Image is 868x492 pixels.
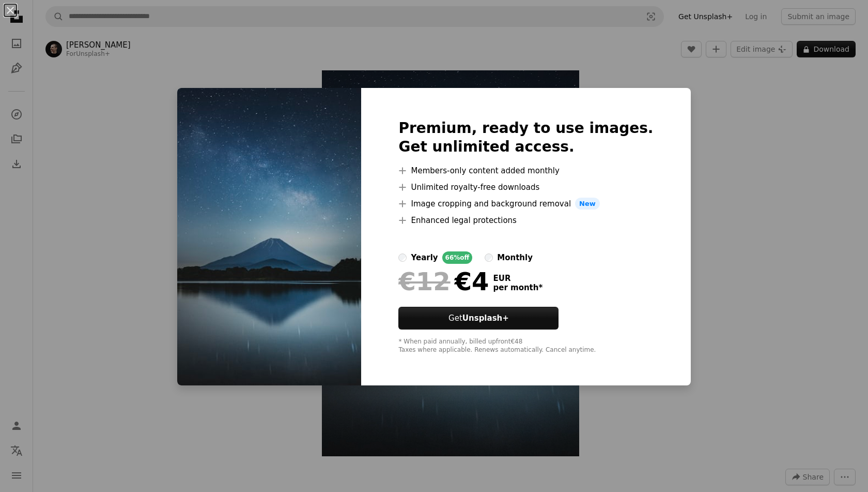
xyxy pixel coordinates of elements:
[398,165,653,177] li: Members-only content added monthly
[497,251,533,264] div: monthly
[398,307,559,330] button: GetUnsplash+
[177,88,361,386] img: premium_photo-1749734905381-deb74ca6e2be
[398,181,653,193] li: Unlimited royalty-free downloads
[493,283,542,292] span: per month *
[398,268,489,295] div: €4
[398,198,653,210] li: Image cropping and background removal
[442,251,473,264] div: 66% off
[398,254,407,262] input: yearly66%off
[575,198,600,210] span: New
[398,119,653,156] h2: Premium, ready to use images. Get unlimited access.
[485,254,493,262] input: monthly
[398,214,653,227] li: Enhanced legal protections
[398,338,653,354] div: * When paid annually, billed upfront €48 Taxes where applicable. Renews automatically. Cancel any...
[462,314,509,323] strong: Unsplash+
[411,251,438,264] div: yearly
[493,274,542,283] span: EUR
[398,268,450,295] span: €12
